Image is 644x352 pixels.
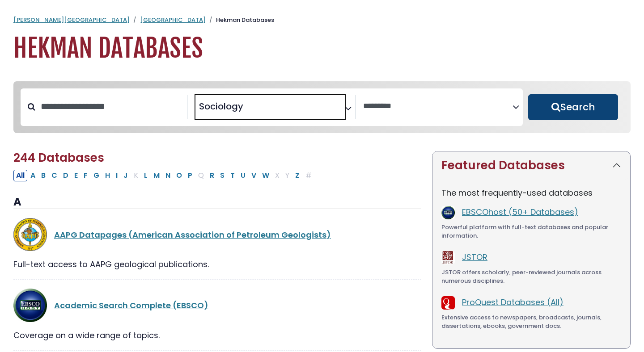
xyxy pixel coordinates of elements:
a: [PERSON_NAME][GEOGRAPHIC_DATA] [13,16,130,24]
a: Academic Search Complete (EBSCO) [54,300,208,311]
button: Filter Results U [238,170,248,181]
input: Search database by title or keyword [35,99,187,114]
a: [GEOGRAPHIC_DATA] [140,16,206,24]
li: Hekman Databases [206,16,274,25]
h1: Hekman Databases [13,34,631,63]
div: Coverage on a wide range of topics. [13,329,421,341]
span: 244 Databases [13,150,104,166]
a: JSTOR [462,251,487,263]
button: Filter Results G [91,170,102,181]
button: Filter Results B [38,170,48,181]
a: ProQuest Databases (All) [462,297,563,308]
li: Sociology [195,100,243,113]
a: AAPG Datapages (American Association of Petroleum Geologists) [54,229,331,240]
nav: breadcrumb [13,16,631,25]
textarea: Search [245,105,251,114]
button: Filter Results N [163,170,173,181]
button: Filter Results T [228,170,237,181]
button: Filter Results R [207,170,217,181]
button: Filter Results H [102,170,113,181]
button: Filter Results L [141,170,150,181]
div: JSTOR offers scholarly, peer-reviewed journals across numerous disciplines. [441,268,621,285]
button: Filter Results C [49,170,60,181]
button: Filter Results A [28,170,38,181]
a: EBSCOhost (50+ Databases) [462,206,578,218]
span: Sociology [199,100,243,113]
button: Filter Results J [121,170,131,181]
button: Filter Results W [259,170,272,181]
button: All [13,170,27,181]
button: Filter Results F [81,170,90,181]
textarea: Search [363,102,513,111]
button: Filter Results Z [292,170,302,181]
div: Extensive access to newspapers, broadcasts, journals, dissertations, ebooks, government docs. [441,313,621,331]
div: Full-text access to AAPG geological publications. [13,258,421,270]
button: Featured Databases [432,151,630,180]
nav: Search filters [13,81,631,133]
button: Filter Results I [113,170,120,181]
button: Filter Results V [249,170,259,181]
button: Filter Results S [217,170,227,181]
button: Submit for Search Results [528,94,618,120]
button: Filter Results E [72,170,80,181]
p: The most frequently-used databases [441,187,621,199]
div: Powerful platform with full-text databases and popular information. [441,223,621,240]
div: Alpha-list to filter by first letter of database name [13,169,315,180]
button: Filter Results O [174,170,185,181]
button: Filter Results P [185,170,195,181]
button: Filter Results M [151,170,162,181]
button: Filter Results D [60,170,71,181]
h3: A [13,196,421,209]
